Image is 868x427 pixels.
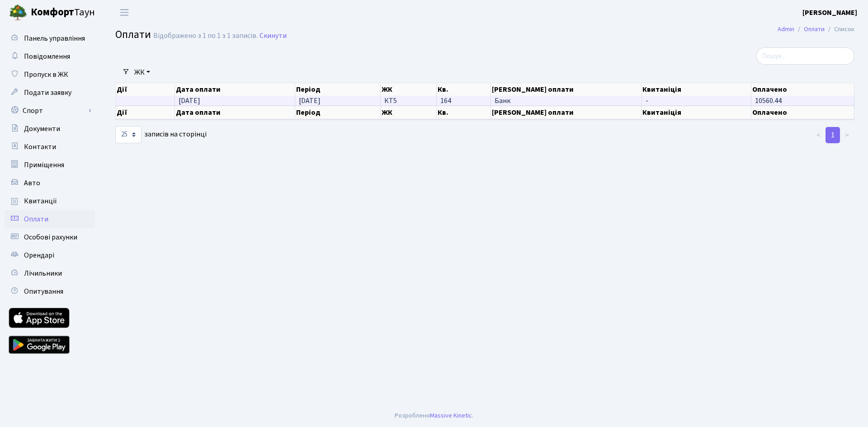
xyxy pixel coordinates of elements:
span: Особові рахунки [24,232,77,242]
a: Подати заявку [5,84,95,102]
a: 1 [826,127,840,143]
span: Квитанції [24,196,57,206]
th: ЖК [381,106,437,119]
button: Переключити навігацію [113,5,136,20]
a: Орендарі [5,246,95,264]
a: Документи [5,120,95,138]
a: Панель управління [5,29,95,47]
a: [PERSON_NAME] [802,7,857,18]
span: Панель управління [24,33,85,43]
nav: breadcrumb [764,20,868,39]
li: Список [825,24,854,34]
th: [PERSON_NAME] оплати [491,106,642,119]
a: Приміщення [5,156,95,174]
th: ЖК [381,83,437,96]
a: Пропуск в ЖК [5,66,95,84]
span: 10560.44 [755,96,782,106]
span: Документи [24,124,60,134]
a: Лічильники [5,264,95,282]
span: Оплати [115,27,151,42]
span: Банк [495,97,637,104]
a: Оплати [804,24,825,34]
th: Дата оплати [175,83,295,96]
a: Авто [5,174,95,192]
span: Таун [31,5,95,20]
b: [PERSON_NAME] [802,8,857,18]
span: [DATE] [299,96,321,106]
th: Дії [116,83,175,96]
a: Опитування [5,282,95,300]
a: Контакти [5,138,95,156]
th: Період [295,106,381,119]
th: Дата оплати [175,106,295,119]
th: [PERSON_NAME] оплати [491,83,642,96]
select: записів на сторінці [115,126,142,143]
th: Кв. [437,83,491,96]
span: Пропуск в ЖК [24,70,68,80]
span: - [646,97,748,104]
b: Комфорт [31,5,74,19]
span: 164 [440,97,487,104]
th: Оплачено [751,106,854,119]
span: Приміщення [24,160,64,170]
span: КТ5 [384,97,433,104]
div: Відображено з 1 по 1 з 1 записів. [153,32,258,40]
th: Квитаніція [642,83,751,96]
span: Орендарі [24,250,54,260]
span: Контакти [24,142,56,152]
a: ЖК [131,65,154,80]
span: Оплати [24,214,48,224]
a: Квитанції [5,192,95,210]
a: Massive Kinetic [430,411,472,420]
div: Розроблено . [395,411,473,421]
span: Опитування [24,286,63,296]
img: logo.png [9,4,27,22]
a: Спорт [5,102,95,120]
a: Скинути [259,32,287,40]
th: Дії [116,106,175,119]
span: Повідомлення [24,52,70,61]
span: Подати заявку [24,88,71,98]
span: Лічильники [24,268,62,278]
input: Пошук... [756,47,854,65]
a: Особові рахунки [5,228,95,246]
a: Повідомлення [5,47,95,66]
th: Період [295,83,381,96]
th: Квитаніція [642,106,751,119]
span: [DATE] [179,96,200,106]
th: Оплачено [751,83,854,96]
span: Авто [24,178,40,188]
label: записів на сторінці [115,126,207,143]
th: Кв. [437,106,491,119]
a: Оплати [5,210,95,228]
a: Admin [778,24,794,34]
